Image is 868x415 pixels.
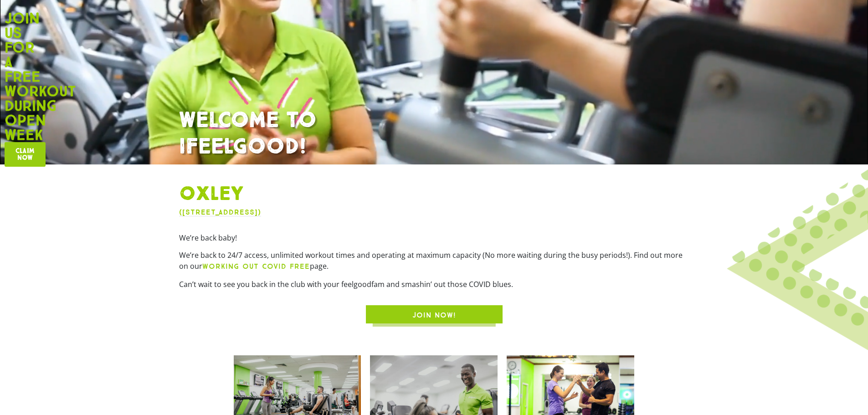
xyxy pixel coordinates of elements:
span: Claim now [15,148,35,161]
b: WORKING OUT COVID FREE [202,262,310,271]
a: ([STREET_ADDRESS]) [179,208,261,216]
span: JOIN NOW! [412,310,456,321]
p: We’re back to 24/7 access, unlimited workout times and operating at maximum capacity (No more wai... [179,250,689,272]
a: WORKING OUT COVID FREE [202,261,310,271]
a: Claim now [5,142,46,167]
h1: WELCOME TO IFEELGOOD! [179,108,689,160]
a: JOIN NOW! [366,305,503,323]
p: We’re back baby! [179,232,689,243]
h1: Oxley [179,183,689,206]
h2: Join us for a free workout during open week [5,11,41,142]
p: Can’t wait to see you back in the club with your feelgoodfam and smashin’ out those COVID blues. [179,279,689,290]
